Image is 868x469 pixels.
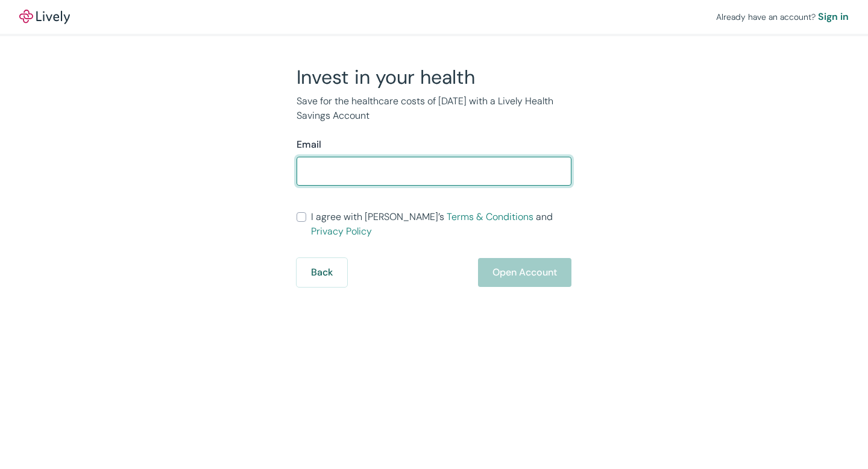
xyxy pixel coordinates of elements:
[311,225,372,238] a: Privacy Policy
[297,137,321,152] label: Email
[297,94,571,123] p: Save for the healthcare costs of [DATE] with a Lively Health Savings Account
[447,210,533,223] a: Terms & Conditions
[818,10,849,24] a: Sign in
[19,10,70,24] a: LivelyLively
[716,10,849,24] div: Already have an account?
[19,10,70,24] img: Lively
[311,210,571,239] span: I agree with [PERSON_NAME]’s and
[297,65,571,89] h2: Invest in your health
[297,258,347,287] button: Back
